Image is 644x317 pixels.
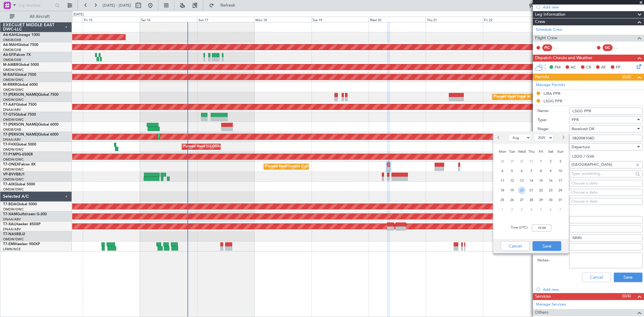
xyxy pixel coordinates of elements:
[3,217,21,222] a: DNAA/ABV
[528,187,535,194] span: 21
[499,206,506,213] span: 1
[536,195,546,205] div: 29-8-2025
[518,158,526,165] span: 30
[3,143,16,146] span: T7-FHX
[499,196,506,204] span: 25
[3,227,21,232] a: DNAA/ABV
[3,88,24,92] a: OMDW/DWC
[3,93,38,97] span: T7-[PERSON_NAME]
[206,1,242,10] button: Refresh
[494,92,553,101] div: Planned Maint Dubai (Al Maktoum Intl)
[499,177,506,184] span: 11
[528,177,535,184] span: 14
[3,157,24,162] a: OMDW/DWC
[3,113,36,117] a: T7-GTSGlobal 7500
[508,167,516,175] span: 5
[312,17,369,22] div: Tue 19
[3,183,35,186] a: T7-AIXGlobal 5000
[572,169,633,178] input: Type something...
[499,158,506,165] span: 28
[3,48,21,52] a: OMDB/DXB
[536,185,546,195] div: 22-8-2025
[616,65,620,71] span: FP
[571,65,576,71] span: AC
[555,65,561,71] span: PM
[536,147,546,156] div: Fri
[3,207,24,212] a: OMDW/DWC
[3,73,36,77] a: M-RAFIGlobal 7500
[528,196,535,204] span: 28
[535,35,557,42] span: Flight Crew
[3,127,21,132] a: OMDB/DXB
[83,17,140,22] div: Fri 15
[614,45,628,50] div: - -
[3,163,36,166] a: T7-ONEXFalcon 8X
[557,196,564,204] span: 31
[3,203,16,206] span: T7-BDA
[3,113,15,117] span: T7-GTS
[517,147,527,156] div: Wed
[3,242,15,246] span: T7-EMI
[3,103,16,107] span: T7-AAY
[535,293,551,300] span: Services
[572,160,633,169] input: Type something...
[547,158,555,165] span: 2
[547,187,555,194] span: 23
[535,18,545,25] span: Crew
[3,78,24,82] a: OMDW/DWC
[3,213,47,216] a: T7-XAMGulfstream G-200
[3,247,21,251] a: LFMN/NCE
[499,187,506,194] span: 18
[3,63,18,67] span: M-AMBR
[536,205,546,214] div: 5-9-2025
[3,213,17,216] span: T7-XAM
[535,55,592,62] span: Dispatch Checks and Weather
[518,177,526,184] span: 13
[496,133,502,142] button: Previous month
[3,147,24,152] a: OMDW/DWC
[498,156,507,166] div: 28-7-2025
[537,126,569,132] label: Stage:
[3,143,36,146] a: T7-FHXGlobal 5000
[622,74,631,80] span: (0/2)
[508,177,516,184] span: 12
[536,156,546,166] div: 1-8-2025
[542,44,552,51] div: PIC
[507,195,517,205] div: 26-8-2025
[3,133,59,136] a: T7-[PERSON_NAME]Global 6000
[3,232,16,236] span: T7-NAS
[536,176,546,185] div: 15-8-2025
[3,93,59,97] a: T7-[PERSON_NAME]Global 7500
[537,158,545,165] span: 1
[518,187,526,194] span: 20
[557,167,564,175] span: 10
[3,83,38,87] a: M-RRRRGlobal 6000
[572,117,579,123] span: PPR
[507,166,517,176] div: 5-8-2025
[508,196,516,204] span: 26
[140,17,197,22] div: Sat 16
[3,153,18,156] span: T7-P1MP
[7,12,66,21] button: All Aircraft
[543,5,641,10] div: Add new
[3,83,17,87] span: M-RRRR
[537,108,569,114] label: Name:
[369,17,426,22] div: Wed 20
[571,181,640,187] div: Choose a date
[546,166,556,176] div: 9-8-2025
[508,187,516,194] span: 19
[3,63,39,67] a: M-AMBRGlobal 5000
[546,195,556,205] div: 30-8-2025
[556,166,565,176] div: 10-8-2025
[159,132,219,141] div: Planned Maint Dubai (Al Maktoum Intl)
[556,147,565,156] div: Sun
[582,273,611,282] button: Cancel
[3,153,33,156] a: T7-P1MPG-650ER
[556,156,565,166] div: 3-8-2025
[537,187,545,194] span: 22
[528,158,535,165] span: 31
[197,17,254,22] div: Sun 17
[103,3,131,8] span: [DATE] - [DATE]
[547,196,555,204] span: 30
[215,3,241,8] span: Refresh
